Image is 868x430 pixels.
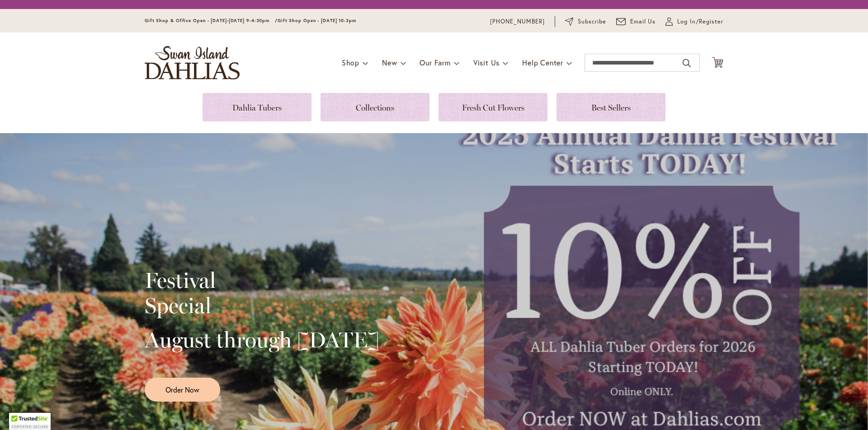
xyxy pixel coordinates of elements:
a: Log In/Register [665,17,723,26]
h2: Festival Special [145,268,379,318]
span: Log In/Register [677,17,723,26]
span: Email Us [630,17,656,26]
h2: August through [DATE] [145,327,379,352]
span: Help Center [522,58,563,67]
div: TrustedSite Certified [9,413,51,430]
span: Shop [342,58,359,67]
a: [PHONE_NUMBER] [490,17,545,26]
a: store logo [145,46,240,79]
span: Order Now [165,384,199,395]
a: Subscribe [565,17,606,26]
button: Search [683,56,691,70]
a: Order Now [145,378,220,402]
span: Our Farm [420,58,450,67]
span: Gift Shop Open - [DATE] 10-3pm [278,18,356,23]
span: Visit Us [473,58,500,67]
span: Gift Shop & Office Open - [DATE]-[DATE] 9-4:30pm / [145,18,278,23]
span: Subscribe [578,17,606,26]
a: Email Us [616,17,656,26]
span: New [382,58,397,67]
